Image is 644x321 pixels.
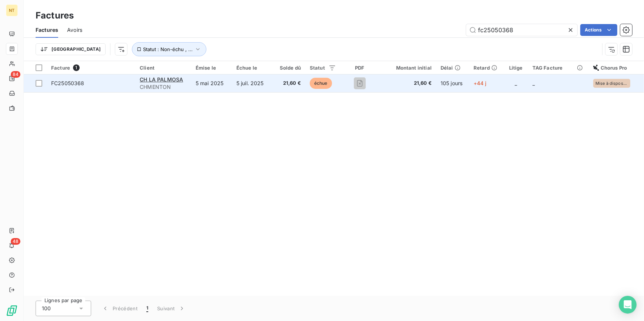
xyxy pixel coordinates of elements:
button: Précédent [97,301,142,316]
div: PDF [345,65,375,71]
button: Suivant [153,301,190,316]
div: Statut [310,65,336,71]
span: 100 [42,305,51,312]
button: Statut : Non-échu , ... [132,42,206,56]
span: Statut : Non-échu , ... [143,46,193,52]
span: 48 [11,238,20,245]
div: Chorus Pro [593,65,640,71]
div: Retard [474,65,499,71]
div: Échue le [236,65,269,71]
button: Actions [580,24,617,36]
span: 21,60 € [278,80,301,87]
div: Open Intercom Messenger [619,296,637,314]
input: Rechercher [466,24,577,36]
span: Avoirs [67,26,82,34]
div: Montant initial [384,65,432,71]
td: 5 juil. 2025 [232,74,273,92]
h3: Factures [36,9,74,22]
img: Logo LeanPay [6,305,18,317]
td: 5 mai 2025 [191,74,232,92]
span: +44 j [474,80,487,86]
div: Solde dû [278,65,301,71]
span: _ [515,80,517,86]
div: Délai [441,65,465,71]
span: 1 [146,305,148,312]
button: [GEOGRAPHIC_DATA] [36,43,106,55]
span: CHMENTON [140,83,187,91]
td: 105 jours [436,74,469,92]
span: Mise à disposition du destinataire [595,81,628,86]
div: TAG Facture [532,65,584,71]
span: échue [310,78,332,89]
span: _ [532,80,535,86]
div: Client [140,65,187,71]
div: NT [6,4,18,16]
span: CH LA PALMOSA [140,76,183,83]
span: Factures [36,26,58,34]
div: Émise le [196,65,228,71]
span: Facture [51,65,70,71]
div: Litige [508,65,524,71]
span: 84 [11,71,20,78]
span: 1 [73,64,80,71]
button: 1 [142,301,153,316]
span: FC25050368 [51,80,84,86]
a: 84 [6,73,17,84]
span: 21,60 € [384,80,432,87]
